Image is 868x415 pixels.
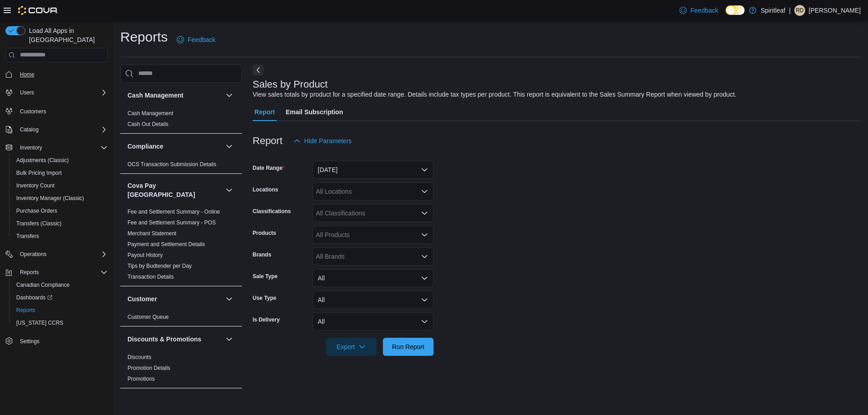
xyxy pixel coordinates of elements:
[127,121,169,128] span: Cash Out Details
[127,209,220,215] a: Fee and Settlement Summary - Online
[127,335,201,344] h3: Discounts & Promotions
[127,365,170,371] a: Promotion Details
[120,206,242,286] div: Cova Pay [GEOGRAPHIC_DATA]
[16,336,108,347] span: Settings
[13,292,56,303] a: Dashboards
[127,219,216,226] span: Fee and Settlement Summary - POS
[253,294,276,302] label: Use Type
[16,207,57,214] span: Purchase Orders
[13,218,108,229] span: Transfers (Classic)
[16,124,42,135] button: Catalog
[127,375,155,382] span: Promotions
[421,188,428,195] button: Open list of options
[224,141,235,152] button: Compliance
[16,87,108,98] span: Users
[20,108,46,115] span: Customers
[13,205,61,216] a: Purchase Orders
[16,267,108,278] span: Reports
[13,218,65,229] a: Transfers (Classic)
[253,135,283,146] h3: Report
[120,108,242,133] div: Cash Management
[120,352,242,388] div: Discounts & Promotions
[18,6,58,15] img: Cova
[127,241,205,247] a: Payment and Settlement Details
[253,316,280,323] label: Is Delivery
[253,229,276,237] label: Products
[13,205,108,216] span: Purchase Orders
[16,142,108,153] span: Inventory
[2,104,111,117] button: Customers
[127,252,163,258] a: Payout History
[127,110,173,117] a: Cash Management
[127,294,222,303] button: Customer
[13,180,108,191] span: Inventory Count
[16,233,39,240] span: Transfers
[127,262,192,270] span: Tips by Budtender per Day
[2,86,111,99] button: Users
[120,159,242,173] div: Compliance
[20,126,38,133] span: Catalog
[255,103,275,121] span: Report
[421,253,428,260] button: Open list of options
[286,103,343,121] span: Email Subscription
[224,185,235,196] button: Cova Pay [GEOGRAPHIC_DATA]
[789,5,791,16] p: |
[127,161,217,168] a: OCS Transaction Submission Details
[16,105,108,117] span: Customers
[9,205,111,217] button: Purchase Orders
[326,338,377,356] button: Export
[224,334,235,345] button: Discounts & Promotions
[16,281,70,289] span: Canadian Compliance
[16,87,38,98] button: Users
[13,280,73,290] a: Canadian Compliance
[2,335,111,348] button: Settings
[127,274,174,280] a: Transaction Details
[761,5,785,16] p: Spiritleaf
[2,123,111,136] button: Catalog
[253,90,736,99] div: View sales totals by product for a specified date range. Details include tax types per product. T...
[253,186,278,193] label: Locations
[331,338,371,356] span: Export
[2,68,111,81] button: Home
[794,5,805,16] div: Ravi D
[5,64,108,371] nav: Complex example
[127,91,222,100] button: Cash Management
[9,230,111,242] button: Transfers
[127,313,169,321] span: Customer Queue
[312,161,434,179] button: [DATE]
[13,155,72,166] a: Adjustments (Classic)
[13,168,108,178] span: Bulk Pricing Import
[127,376,155,382] a: Promotions
[13,193,108,204] span: Inventory Manager (Classic)
[2,248,111,261] button: Operations
[16,195,84,202] span: Inventory Manager (Classic)
[2,141,111,154] button: Inventory
[253,164,285,172] label: Date Range
[16,220,61,227] span: Transfers (Classic)
[127,142,163,151] h3: Compliance
[690,6,718,15] span: Feedback
[120,312,242,326] div: Customer
[421,231,428,238] button: Open list of options
[16,267,42,278] button: Reports
[127,354,151,361] span: Discounts
[726,5,745,15] input: Dark Mode
[13,231,42,242] a: Transfers
[127,91,184,100] h3: Cash Management
[127,294,157,303] h3: Customer
[16,307,35,314] span: Reports
[13,305,39,316] a: Reports
[20,338,39,345] span: Settings
[676,1,722,19] a: Feedback
[392,342,425,351] span: Run Report
[13,193,88,204] a: Inventory Manager (Classic)
[16,142,46,153] button: Inventory
[127,241,205,248] span: Payment and Settlement Details
[173,31,219,49] a: Feedback
[383,338,434,356] button: Run Report
[290,132,355,150] button: Hide Parameters
[13,231,108,242] span: Transfers
[16,249,50,260] button: Operations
